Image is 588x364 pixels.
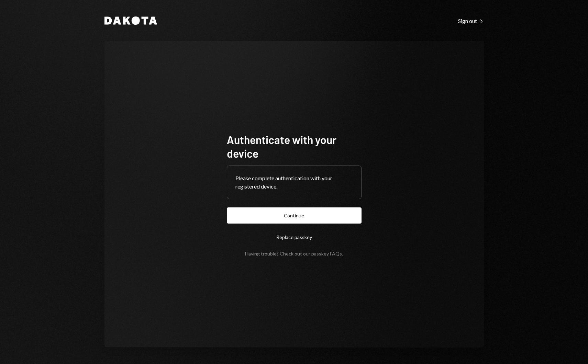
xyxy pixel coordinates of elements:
div: Please complete authentication with your registered device. [235,174,353,191]
a: passkey FAQs [311,251,342,257]
h1: Authenticate with your device [227,133,362,160]
button: Continue [227,207,362,224]
button: Replace passkey [227,229,362,245]
div: Sign out [458,18,484,24]
div: Having trouble? Check out our . [245,251,343,257]
a: Sign out [458,17,484,24]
